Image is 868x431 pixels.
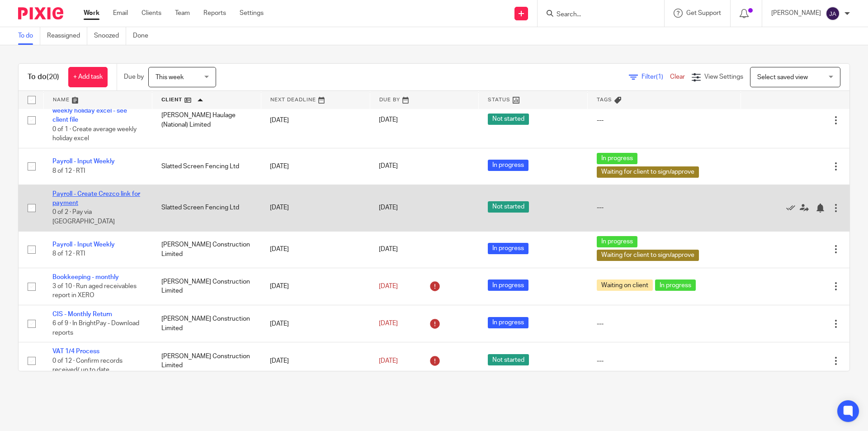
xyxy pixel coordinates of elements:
[152,305,261,342] td: [PERSON_NAME] Construction Limited
[203,9,226,18] a: Reports
[771,9,821,18] p: [PERSON_NAME]
[488,317,528,328] span: In progress
[488,160,528,171] span: In progress
[152,268,261,305] td: [PERSON_NAME] Construction Limited
[47,73,59,81] span: (20)
[52,242,115,248] a: Payroll - Input Weekly
[597,356,732,365] div: ---
[597,97,612,102] span: Tags
[786,203,800,212] a: Mark as done
[488,114,529,125] span: Not started
[152,231,261,268] td: [PERSON_NAME] Construction Limited
[379,117,398,123] span: [DATE]
[261,92,370,148] td: [DATE]
[47,27,87,45] a: Reassigned
[379,246,398,252] span: [DATE]
[686,10,721,16] span: Get Support
[597,319,732,328] div: ---
[152,342,261,379] td: [PERSON_NAME] Construction Limited
[597,116,732,125] div: ---
[152,185,261,231] td: Slatted Screen Fencing Ltd
[656,74,663,80] span: (1)
[113,9,128,18] a: Email
[52,358,123,374] span: 0 of 12 · Confirm records received/ up to date
[379,283,398,289] span: [DATE]
[52,168,85,174] span: 8 of 12 · RTI
[261,342,370,379] td: [DATE]
[240,9,264,18] a: Settings
[261,305,370,342] td: [DATE]
[826,6,840,21] img: svg%3E
[133,27,155,45] a: Done
[52,99,127,123] a: Payroll - Create average weekly holiday excel - see client file
[261,148,370,185] td: [DATE]
[642,74,670,80] span: Filter
[597,279,653,291] span: Waiting on client
[52,274,119,280] a: Bookkeeping - monthly
[52,321,139,336] span: 6 of 9 · In BrightPay - Download reports
[52,191,140,206] a: Payroll - Create Crezco link for payment
[655,279,696,291] span: In progress
[142,9,161,18] a: Clients
[52,311,112,317] a: CIS - Monthly Return
[52,209,115,225] span: 0 of 2 · Pay via [GEOGRAPHIC_DATA]
[597,203,732,212] div: ---
[152,148,261,185] td: Slatted Screen Fencing Ltd
[379,205,398,211] span: [DATE]
[52,283,137,299] span: 3 of 10 · Run aged receivables report in XERO
[379,163,398,170] span: [DATE]
[379,358,398,364] span: [DATE]
[124,72,144,81] p: Due by
[597,166,699,178] span: Waiting for client to sign/approve
[18,27,40,45] a: To do
[156,74,184,81] span: This week
[52,348,99,355] a: VAT 1/4 Process
[28,72,59,82] h1: To do
[488,243,528,254] span: In progress
[488,201,529,213] span: Not started
[556,11,637,19] input: Search
[261,231,370,268] td: [DATE]
[52,158,115,165] a: Payroll - Input Weekly
[94,27,126,45] a: Snoozed
[704,74,743,80] span: View Settings
[52,251,85,257] span: 8 of 12 · RTI
[175,9,190,18] a: Team
[52,126,137,142] span: 0 of 1 · Create average weekly holiday excel
[18,7,63,19] img: Pixie
[488,354,529,365] span: Not started
[597,250,699,261] span: Waiting for client to sign/approve
[488,279,528,291] span: In progress
[261,185,370,231] td: [DATE]
[152,92,261,148] td: [PERSON_NAME] Haulage (National) Limited
[757,74,808,81] span: Select saved view
[84,9,99,18] a: Work
[597,153,637,164] span: In progress
[597,236,637,247] span: In progress
[261,268,370,305] td: [DATE]
[379,321,398,327] span: [DATE]
[68,67,108,87] a: + Add task
[670,74,685,80] a: Clear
